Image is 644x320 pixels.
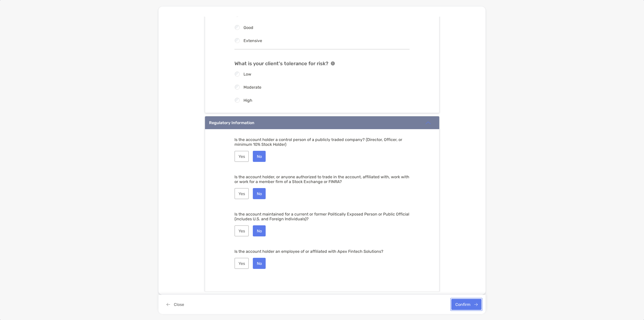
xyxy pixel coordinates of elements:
[234,249,410,254] p: Is the account holder an employee of or affiliated with Apex Fintech Solutions?
[209,120,254,125] div: Regulatory Information
[253,258,266,269] button: No
[451,299,481,310] button: Confirm
[234,137,410,147] p: Is the account holder a control person of a publicly traded company? (Director, Officer, or minim...
[253,188,266,199] button: No
[244,72,251,76] label: Low
[253,151,266,162] button: No
[234,225,249,236] button: Yes
[234,188,249,199] button: Yes
[234,212,410,221] p: Is the account maintained for a current or former Politically Exposed Person or Public Official (...
[234,60,328,66] h3: What is your client's tolerance for risk?
[234,258,249,269] button: Yes
[244,85,261,89] label: Moderate
[253,225,266,236] button: No
[234,174,410,184] p: Is the account holder, or anyone authorized to trade in the account, affiliated with, work with o...
[425,120,431,126] img: icon arrow
[244,25,253,30] label: Good
[244,12,258,17] label: Limited
[234,151,249,162] button: Yes
[244,98,252,102] label: High
[244,39,262,43] label: Extensive
[163,299,188,310] button: Close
